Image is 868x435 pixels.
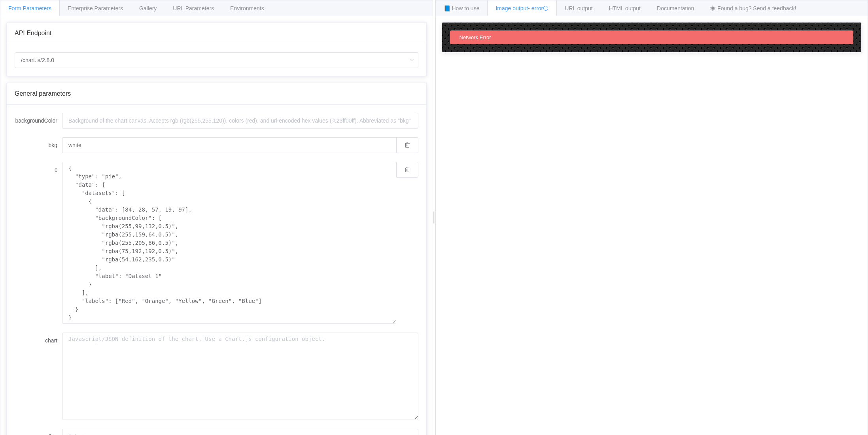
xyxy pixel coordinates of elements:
[62,137,396,153] input: Background of the chart canvas. Accepts rgb (rgb(255,255,120)), colors (red), and url-encoded hex...
[495,5,548,11] span: Image output
[230,5,264,11] span: Environments
[710,5,796,11] span: 🕷 Found a bug? Send a feedback!
[15,113,62,129] label: backgroundColor
[68,5,123,11] span: Enterprise Parameters
[444,5,480,11] span: 📘 How to use
[15,162,62,178] label: c
[15,333,62,348] label: chart
[15,137,62,153] label: bkg
[15,52,418,68] input: Select
[139,5,157,11] span: Gallery
[15,90,71,97] span: General parameters
[528,5,548,11] span: - error
[657,5,694,11] span: Documentation
[460,34,491,40] span: Network Error
[62,113,418,129] input: Background of the chart canvas. Accepts rgb (rgb(255,255,120)), colors (red), and url-encoded hex...
[609,5,641,11] span: HTML output
[15,30,51,36] span: API Endpoint
[8,5,51,11] span: Form Parameters
[565,5,592,11] span: URL output
[173,5,214,11] span: URL Parameters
